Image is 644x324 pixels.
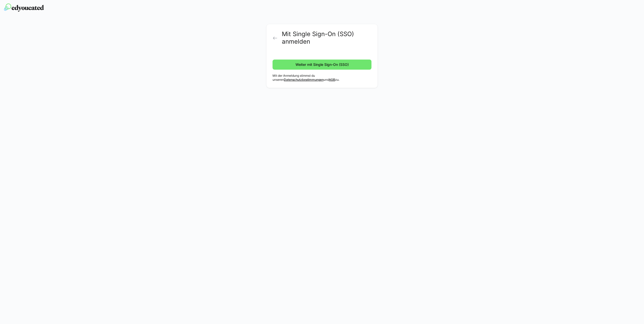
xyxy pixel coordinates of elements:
a: Datenschutzbestimmungen [284,78,324,82]
span: Weiter mit Single Sign-On (SSO) [295,62,350,67]
button: Weiter mit Single Sign-On (SSO) [273,60,371,70]
a: AGB [329,78,335,82]
img: edyoucated [4,4,44,12]
h2: Mit Single Sign-On (SSO) anmelden [282,30,371,45]
p: Mit der Anmeldung stimmst du unseren und zu. [273,74,371,82]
